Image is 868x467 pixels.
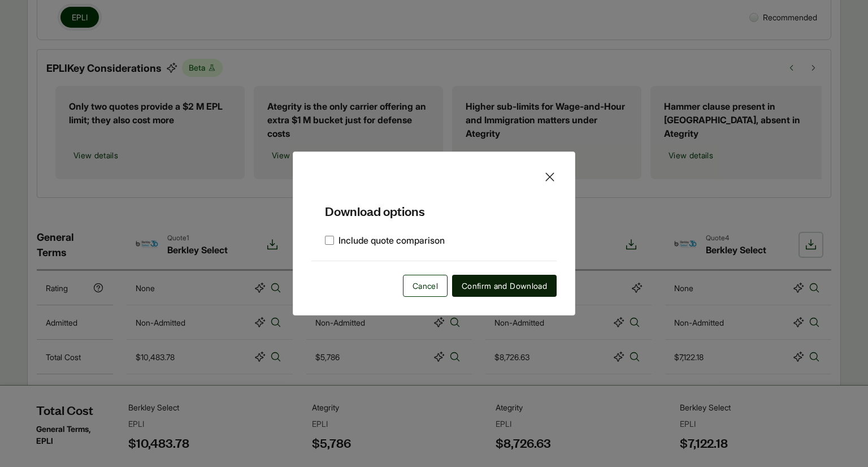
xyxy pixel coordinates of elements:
span: Cancel [413,280,438,292]
button: Cancel [403,275,448,297]
label: Include quote comparison [325,233,445,247]
button: Confirm and Download [452,275,557,297]
span: Confirm and Download [462,280,547,292]
h5: Download options [311,184,557,219]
